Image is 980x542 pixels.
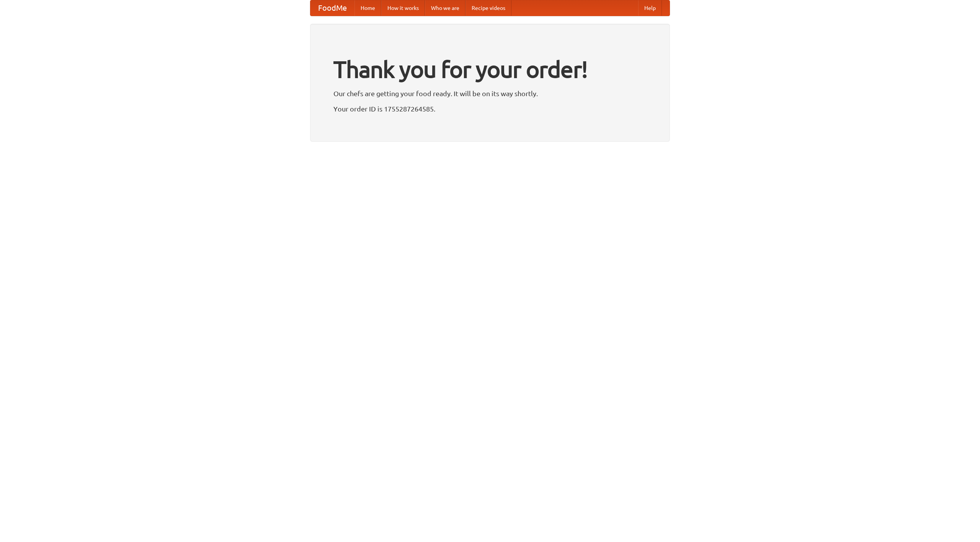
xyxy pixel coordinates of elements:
p: Your order ID is 1755287264585. [333,103,647,115]
a: Home [354,0,381,16]
a: Recipe videos [465,0,511,16]
a: Who we are [425,0,465,16]
h1: Thank you for your order! [333,51,647,88]
p: Our chefs are getting your food ready. It will be on its way shortly. [333,88,647,99]
a: Help [638,0,662,16]
a: FoodMe [310,0,354,16]
a: How it works [381,0,425,16]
